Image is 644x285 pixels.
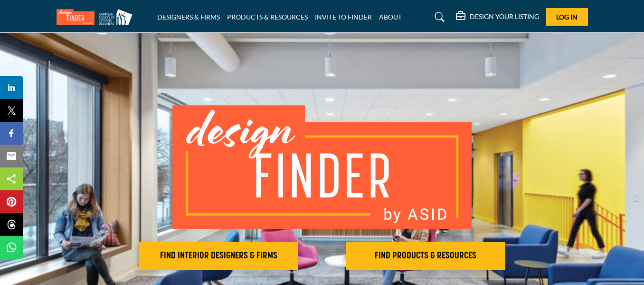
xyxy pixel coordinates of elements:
[546,8,588,26] button: Log In
[139,242,298,270] button: FIND INTERIOR DESIGNERS & FIRMS
[456,11,539,23] div: DESIGN YOUR LISTING
[470,12,539,21] h5: DESIGN YOUR LISTING
[227,13,308,21] a: PRODUCTS & RESOURCES
[346,242,505,270] button: FIND PRODUCTS & RESOURCES
[349,250,502,262] h2: FIND PRODUCTS & RESOURCES
[315,13,372,21] a: INVITE TO FINDER
[172,105,472,229] img: image
[57,9,137,25] img: Site Logo
[426,10,451,25] a: Search
[556,13,578,21] span: Log In
[157,13,220,21] a: DESIGNERS & FIRMS
[379,13,402,21] a: ABOUT
[142,250,295,262] h2: FIND INTERIOR DESIGNERS & FIRMS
